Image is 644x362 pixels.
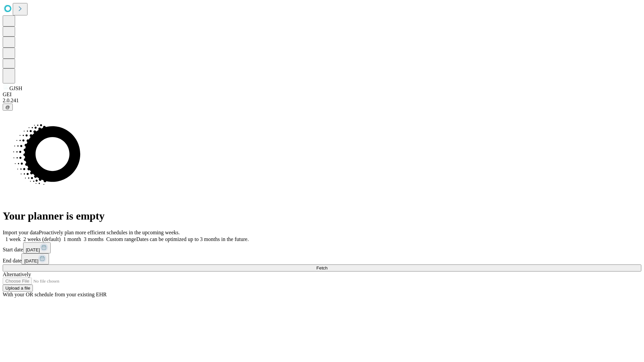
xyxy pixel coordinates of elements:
span: [DATE] [26,247,40,252]
span: Import your data [3,230,39,235]
span: @ [5,105,10,110]
span: Alternatively [3,271,31,277]
div: 2.0.241 [3,98,641,104]
span: 1 month [63,236,81,242]
span: Fetch [316,265,327,270]
span: Proactively plan more efficient schedules in the upcoming weeks. [39,230,180,235]
button: [DATE] [23,242,51,253]
div: Start date [3,242,641,253]
div: GEI [3,92,641,98]
div: End date [3,253,641,264]
button: @ [3,104,13,111]
span: 2 weeks (default) [23,236,61,242]
span: 1 week [5,236,21,242]
span: 3 months [84,236,104,242]
h1: Your planner is empty [3,210,641,222]
span: GJSH [9,85,22,91]
button: [DATE] [21,253,49,264]
span: Custom range [106,236,136,242]
span: [DATE] [24,258,38,263]
span: Dates can be optimized up to 3 months in the future. [136,236,249,242]
span: With your OR schedule from your existing EHR [3,292,107,297]
button: Fetch [3,264,641,271]
button: Upload a file [3,285,33,292]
